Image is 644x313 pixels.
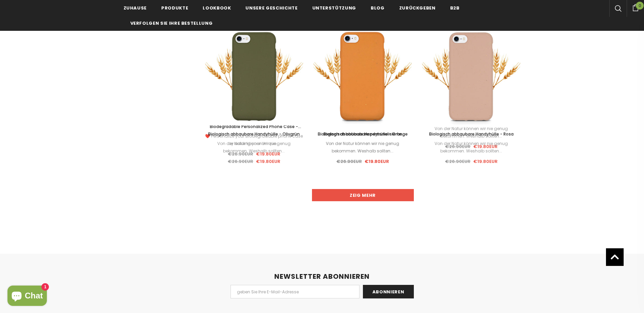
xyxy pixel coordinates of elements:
input: Abonnieren [363,285,414,298]
span: €26.90EUR [228,158,253,165]
span: NEWSLETTER ABONNIEREN [274,272,370,281]
span: €19.80EUR [256,158,280,165]
span: €19.80EUR [473,158,498,165]
div: Von der Natur können wir nie genug bekommen. Weshalb sollten... [205,140,303,155]
span: Zuhause [124,5,147,11]
a: 0 [627,3,644,11]
a: Biologisch abbaubare Handyhülle - Rosa [422,130,520,138]
a: Biologisch abbaubare Handyhülle - Olivgrün [205,130,303,138]
span: Zurückgeben [399,5,436,11]
div: Von der Natur können wir nie genug bekommen. Weshalb sollten... [422,140,520,155]
span: €26.90EUR [336,158,362,165]
span: Unterstützung [312,5,356,11]
span: Lookbook [203,5,231,11]
input: Email Address [231,285,360,298]
span: €26.90EUR [445,158,471,165]
span: Verfolgen Sie Ihre Bestellung [130,20,213,26]
span: B2B [450,5,460,11]
inbox-online-store-chat: Onlineshop-Chat von Shopify [5,286,49,308]
div: Von der Natur können wir nie genug bekommen. Weshalb sollten... [313,140,412,155]
span: Unsere Geschichte [245,5,297,11]
span: Blog [371,5,385,11]
span: Biologisch abbaubare Handyhülle - Rosa [429,131,514,137]
a: Biologisch abbaubare Handyhülle - Orange [313,130,412,138]
span: Produkte [161,5,188,11]
a: Verfolgen Sie Ihre Bestellung [130,15,213,30]
span: Biologisch abbaubare Handyhülle - Olivgrün [208,131,300,137]
span: 0 [636,2,644,9]
span: €19.80EUR [365,158,389,165]
a: Zeig mehr [312,189,414,201]
span: Biologisch abbaubare Handyhülle - Orange [318,131,408,137]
